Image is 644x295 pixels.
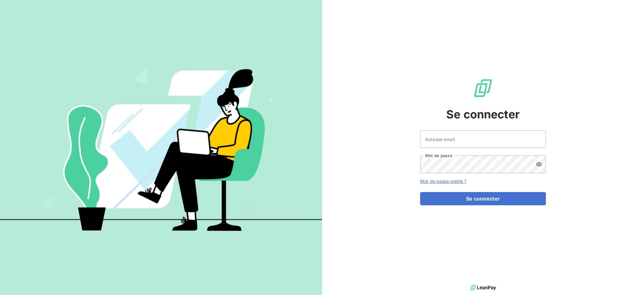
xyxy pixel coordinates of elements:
button: Se connecter [420,192,546,205]
input: placeholder [420,130,546,148]
span: Se connecter [446,106,520,123]
img: Logo LeanPay [473,78,493,98]
a: Mot de passe oublié ? [420,179,466,184]
img: logo [470,283,496,292]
